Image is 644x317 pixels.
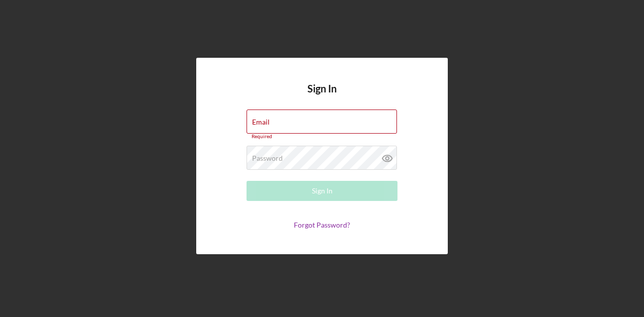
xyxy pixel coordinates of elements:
[247,181,397,201] button: Sign In
[312,181,333,201] div: Sign In
[294,221,350,229] a: Forgot Password?
[247,134,397,140] div: Required
[252,154,283,162] label: Password
[307,83,337,110] h4: Sign In
[252,118,270,126] label: Email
